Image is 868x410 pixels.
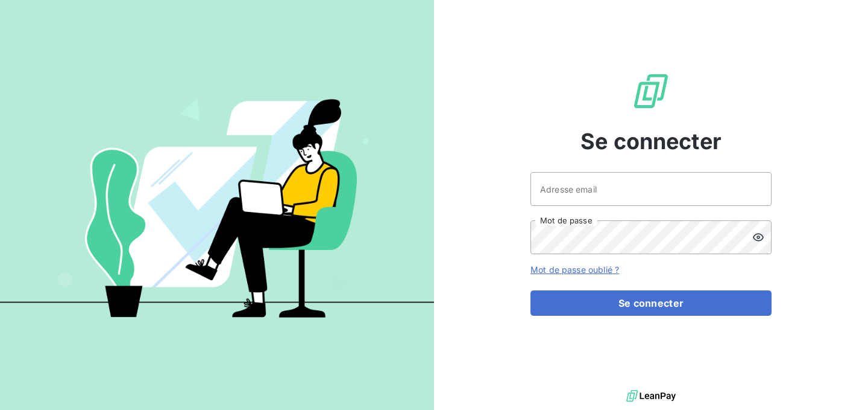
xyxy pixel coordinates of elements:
button: Se connecter [530,290,772,316]
a: Mot de passe oublié ? [530,264,619,275]
input: placeholder [530,172,772,206]
img: logo [626,387,676,405]
img: Logo LeanPay [632,72,670,111]
span: Se connecter [580,125,722,158]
